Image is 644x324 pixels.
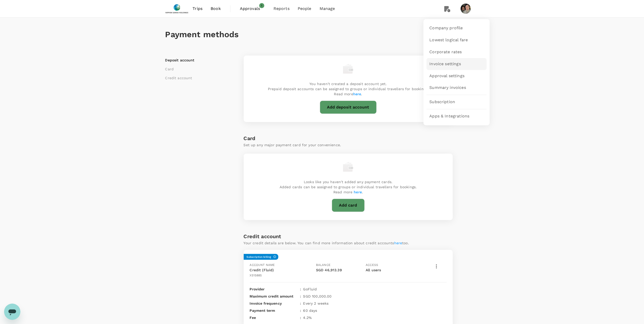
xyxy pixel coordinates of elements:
[300,315,301,320] span: :
[250,287,298,292] p: Provider
[165,66,229,72] li: Card
[366,268,381,272] span: All users
[343,64,353,74] img: empty
[250,301,298,306] p: Invoice frequency
[300,308,301,313] span: :
[303,315,312,320] p: 4.2 %
[240,6,265,12] span: Approvals
[343,162,353,172] img: empty
[427,46,487,58] a: Corporate rates
[461,4,471,14] img: Waimin Zwetsloot Tin
[280,179,417,195] p: Looks like you haven't added any payment cards. Added cards can be assigned to groups or individu...
[303,308,317,313] p: 60 days
[211,6,221,12] span: Book
[332,199,365,212] button: Add card
[353,92,361,96] a: here
[298,6,311,12] span: People
[430,61,461,67] span: Invoice settings
[366,263,378,267] span: Access
[273,6,290,12] span: Reports
[427,82,487,94] a: Summary invoices
[250,315,298,320] p: Fee
[300,287,301,292] span: :
[247,255,271,259] h6: Subscription billing
[320,6,335,12] span: Manage
[316,263,331,267] span: Balance
[427,70,487,82] a: Approval settings
[354,190,362,194] a: here
[303,294,332,299] p: SGD 100,000.00
[427,22,487,34] a: Company profile
[259,3,264,8] span: 1
[244,142,453,147] p: Set up any major payment card for your convenience.
[165,3,189,14] img: Nippon Sanso Holdings Singapore Pte Ltd
[394,241,402,245] a: here
[300,301,301,306] span: :
[300,294,301,299] span: :
[250,308,298,313] p: Payment term
[427,34,487,46] a: Lowest logical fare
[244,240,409,246] p: Your credit details are below. You can find more information about credit accounts too.
[430,37,468,43] span: Lowest logical fare
[303,301,329,306] p: Every 2 weeks
[250,274,262,277] span: X515885
[430,25,463,31] span: Company profile
[244,134,453,142] h6: Card
[268,81,428,97] p: You haven't created a deposit account yet. Prepaid deposit accounts can be assigned to groups or ...
[316,267,364,273] p: SGD 46,913.39
[430,85,466,91] span: Summary invoices
[4,304,20,320] iframe: Button to launch messaging window
[303,287,317,292] p: GoFluid
[165,75,229,80] li: Credit account
[430,99,455,105] span: Subscription
[250,263,275,267] span: Account name
[193,6,202,12] span: Trips
[430,73,465,79] span: Approval settings
[427,58,487,70] a: Invoice settings
[430,49,462,55] span: Corporate rates
[165,30,479,39] h1: Payment methods
[250,294,298,299] p: Maximum credit amount
[244,232,281,240] h6: Credit account
[430,113,470,119] span: Apps & Integrations
[320,101,377,114] button: Add deposit account
[427,96,487,108] a: Subscription
[250,267,314,273] p: Credit (Fluid)
[165,58,229,63] li: Deposit account
[427,110,487,122] a: Apps & Integrations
